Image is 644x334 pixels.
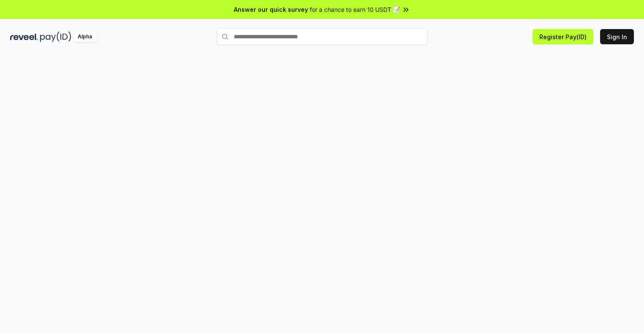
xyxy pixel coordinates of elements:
[40,32,71,42] img: pay_id
[310,5,400,14] span: for a chance to earn 10 USDT 📝
[10,32,38,42] img: reveel_dark
[533,29,593,44] button: Register Pay(ID)
[234,5,308,14] span: Answer our quick survey
[600,29,634,44] button: Sign In
[73,32,97,42] div: Alpha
